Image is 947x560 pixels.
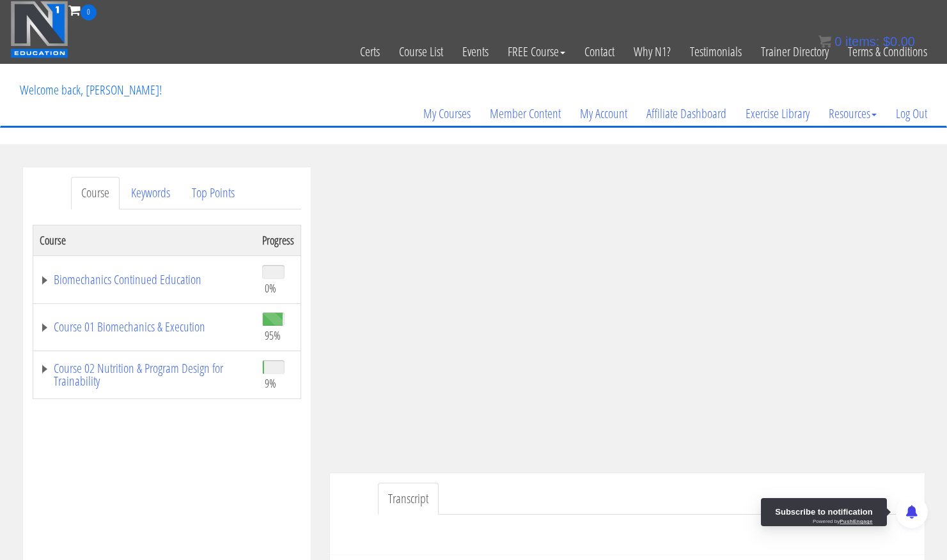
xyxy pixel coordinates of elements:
a: Course 02 Nutrition & Program Design for Trainability [40,362,249,388]
a: Certs [350,20,389,83]
a: Top Points [182,177,245,209]
span: 0 [834,34,841,49]
a: My Courses [414,83,480,144]
th: Course [33,225,256,255]
a: Course [71,177,120,209]
span: $ [883,34,890,49]
a: Course List [389,20,453,83]
a: Trainer Directory [751,20,838,83]
span: items: [845,34,879,49]
img: icon11.png [818,35,831,48]
a: Why N1? [624,20,680,83]
a: Course 01 Biomechanics & Execution [40,321,249,333]
a: Log Out [886,83,937,144]
span: 0 [81,4,97,20]
span: 9% [265,376,276,390]
bdi: 0.00 [883,34,915,49]
a: 0 items: $0.00 [818,34,915,49]
a: Exercise Library [736,83,819,144]
div: Powered by [813,518,873,524]
a: Affiliate Dashboard [637,83,736,144]
img: n1-education [10,1,68,58]
a: FREE Course [498,20,575,83]
a: Resources [819,83,886,144]
span: 0% [265,281,276,295]
a: Keywords [121,177,180,209]
a: Contact [575,20,624,83]
a: Biomechanics Continued Education [40,273,249,286]
p: Welcome back, [PERSON_NAME]! [10,64,171,116]
div: Subscribe to notification [775,506,872,518]
a: Events [453,20,498,83]
a: Testimonials [680,20,751,83]
a: Member Content [480,83,570,144]
a: Transcript [378,483,439,515]
th: Progress [256,225,301,255]
a: 0 [68,1,97,19]
a: My Account [570,83,637,144]
a: Terms & Conditions [838,20,937,83]
strong: PushEngage [840,518,872,524]
span: 95% [265,328,281,342]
